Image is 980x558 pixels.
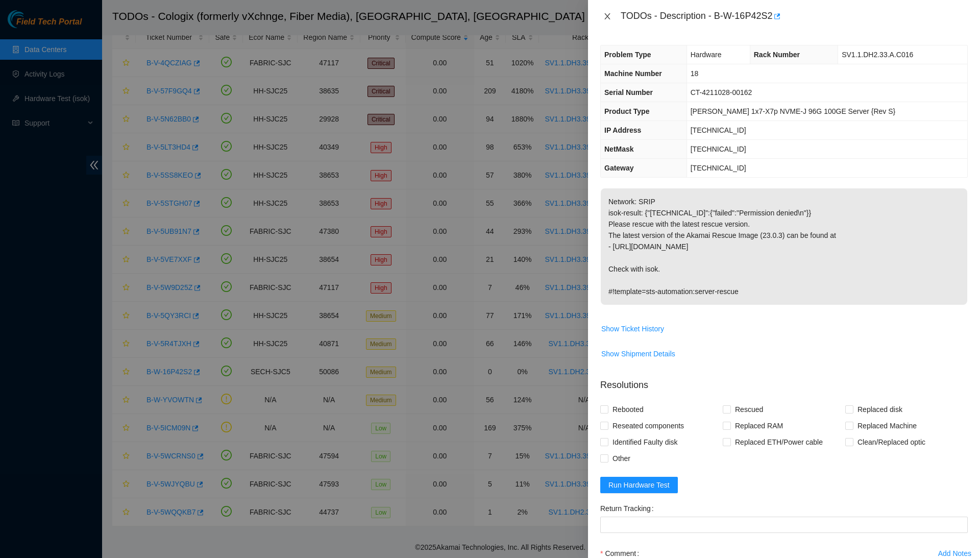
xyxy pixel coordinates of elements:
[853,434,929,450] span: Clean/Replaced optic
[938,550,971,557] div: Add Notes
[691,51,722,59] span: Hardware
[842,51,913,59] span: SV1.1.DH2.33.A.C016
[604,145,634,153] span: NetMask
[731,401,767,418] span: Rescued
[691,107,896,115] span: [PERSON_NAME] 1x7-X7p NVME-J 96G 100GE Server {Rev S}
[600,477,678,493] button: Run Hardware Test
[691,88,752,96] span: CT-4211028-00162
[691,126,746,134] span: [TECHNICAL_ID]
[601,321,665,337] button: Show Ticket History
[608,450,634,467] span: Other
[603,12,611,20] span: close
[691,69,699,78] span: 18
[601,188,967,305] p: Network: SRIP isok-result: {"[TECHNICAL_ID]":{"failed":"Permission denied\n"}} Please rescue with...
[600,370,968,392] p: Resolutions
[853,401,906,418] span: Replaced disk
[608,401,648,418] span: Rebooted
[601,348,675,359] span: Show Shipment Details
[600,517,968,533] input: Return Tracking
[731,418,787,434] span: Replaced RAM
[691,164,746,172] span: [TECHNICAL_ID]
[754,51,800,59] span: Rack Number
[608,418,688,434] span: Reseated components
[601,346,676,362] button: Show Shipment Details
[601,323,664,334] span: Show Ticket History
[600,12,615,21] button: Close
[604,126,641,134] span: IP Address
[604,88,653,96] span: Serial Number
[731,434,827,450] span: Replaced ETH/Power cable
[604,51,651,59] span: Problem Type
[600,500,658,517] label: Return Tracking
[608,479,670,491] span: Run Hardware Test
[853,418,921,434] span: Replaced Machine
[621,8,968,25] div: TODOs - Description - B-W-16P42S2
[604,69,662,78] span: Machine Number
[691,145,746,153] span: [TECHNICAL_ID]
[604,164,634,172] span: Gateway
[604,107,649,115] span: Product Type
[608,434,682,450] span: Identified Faulty disk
